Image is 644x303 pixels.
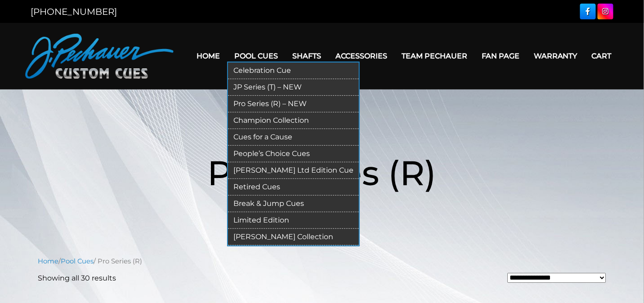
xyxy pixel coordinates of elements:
a: Cues for a Cause [228,129,359,146]
a: Retired Cues [228,179,359,196]
a: [PHONE_NUMBER] [31,6,117,17]
nav: Breadcrumb [38,256,606,266]
a: Warranty [527,45,585,67]
a: Break & Jump Cues [228,196,359,212]
a: Pool Cues [227,45,285,67]
a: Team Pechauer [394,45,474,67]
span: Pro Series (R) [208,152,437,194]
a: Fan Page [474,45,527,67]
a: Celebration Cue [228,62,359,79]
a: Cart [585,45,619,67]
a: People’s Choice Cues [228,146,359,162]
a: [PERSON_NAME] Collection [228,229,359,245]
a: Accessories [328,45,394,67]
p: Showing all 30 results [38,273,116,284]
a: JP Series (T) – NEW [228,79,359,96]
a: Limited Edition [228,212,359,229]
a: Champion Collection [228,112,359,129]
a: Shafts [285,45,328,67]
select: Shop order [507,273,606,283]
img: Pechauer Custom Cues [25,34,174,79]
a: Pro Series (R) – NEW [228,96,359,112]
a: [PERSON_NAME] Ltd Edition Cue [228,162,359,179]
a: Home [189,45,227,67]
a: Pool Cues [61,257,94,265]
a: Home [38,257,58,265]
